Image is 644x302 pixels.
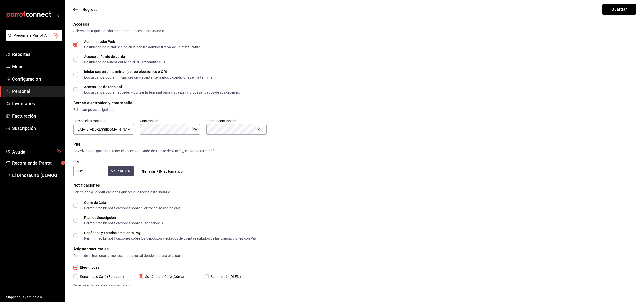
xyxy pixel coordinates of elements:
[73,28,636,34] div: Selecciona a que plataformas tendrá acceso este usuario.
[84,237,258,240] div: Permitir recibir notificaciones sobre los depósitos y estados de cuenta recibidos de las transacc...
[84,40,201,43] div: Administrador Web
[84,85,240,89] div: Acceso uso de terminal
[12,172,61,179] span: El Dinosaurio [DEMOGRAPHIC_DATA]
[78,265,100,270] span: Elegir todas
[6,295,61,300] span: Sugerir nueva función
[12,112,61,119] span: Facturación
[206,119,267,123] label: Repetir contraseña
[73,21,636,27] div: Accesos
[73,246,636,252] div: Asignar sucursales
[73,148,636,154] div: Se volverá obligatorio al tener el acceso activado de 'Punto de venta' y/o 'Uso de terminal'.
[12,51,61,58] span: Reportes
[73,119,134,123] label: Correo electrónico
[14,33,54,38] span: Pregunta a Parrot AI
[6,30,62,41] button: Pregunta a Parrot AI
[84,201,182,204] div: Corte de Caja
[84,231,258,235] div: Depósitos y Estados de cuenta Pay
[4,36,62,42] a: Pregunta a Parrot AI
[12,148,55,154] span: Ayuda
[191,126,197,132] button: passwordField
[602,4,636,15] button: Guardar
[108,166,134,176] button: Validar PIN
[78,274,124,279] span: Sonámbulo Café (Borrador)
[209,274,241,279] span: Sonambulo (DLFN)
[84,206,182,210] div: Permitir recibir notificaciones sobre el cierre de sesión de caja.
[84,55,166,58] div: Acceso al Punto de venta
[140,119,200,123] label: Contraseña
[84,221,164,225] div: Permitir recibir notificaciones sobre suscripciones.
[73,160,79,164] label: PIN
[140,167,185,176] button: Generar PIN automático
[84,70,214,73] div: Iniciar sesión en terminal (correo electrónico o QR)
[73,166,108,176] input: 3 a 6 dígitos
[73,253,636,258] div: Debes de seleccionar al menos una sucursal donde operará el usuario.
[55,13,59,17] button: open_drawer_menu
[73,124,134,135] input: ejemplo@gmail.com
[84,75,214,79] div: Los usuarios podrán iniciar sesión y aceptar términos y condiciones en la terminal.
[73,7,99,12] button: Regresar
[73,100,636,106] div: Correo electrónico y contraseña
[12,125,61,132] span: Suscripción
[83,7,99,12] span: Regresar
[84,45,201,49] div: Posibilidad de iniciar sesión en la oficina administrativa de un restaurante.
[73,182,636,188] div: Notificaciones
[258,126,264,132] button: passwordField
[73,283,636,288] span: Debes selecciona al menos una sucursal *
[84,60,166,64] div: Posibilidad de autenticarse en el POS mediante PIN.
[73,107,636,112] div: Este campo es obligatorio.
[84,216,164,219] div: Plan de Suscripción
[12,100,61,107] span: Inventarios
[73,141,636,147] div: PIN
[143,274,184,279] span: Sonámbulo Café (Cdmx)
[12,88,61,95] span: Personal
[12,63,61,70] span: Menú
[84,91,240,94] div: Los usuarios podrán acceder y utilizar la terminal para visualizar y procesar pagos de sus órdenes.
[12,160,61,166] span: Recomienda Parrot
[12,75,61,82] span: Configuración
[73,190,636,195] div: Selecciona que notificaciones quieres que reciba este usuario.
